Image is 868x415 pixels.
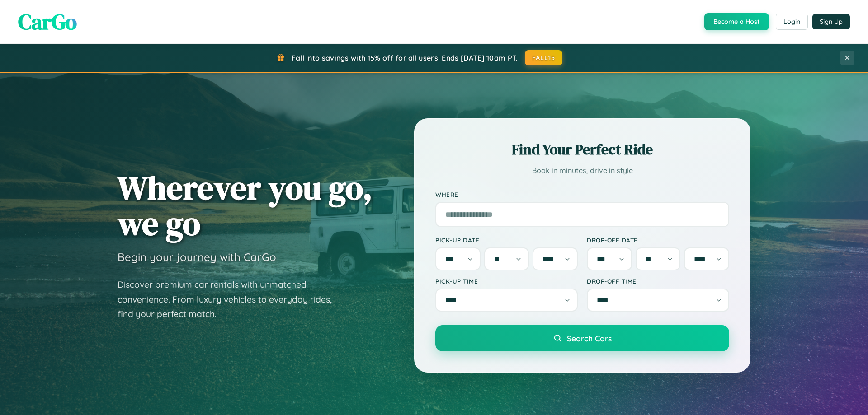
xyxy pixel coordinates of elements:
label: Pick-up Time [435,277,578,285]
span: Fall into savings with 15% off for all users! Ends [DATE] 10am PT. [292,53,518,62]
button: Become a Host [704,13,769,30]
button: Login [776,14,808,30]
button: Sign Up [812,14,850,29]
span: CarGo [18,7,77,37]
label: Drop-off Date [587,236,729,244]
button: FALL15 [525,50,563,65]
h1: Wherever you go, we go [118,170,373,241]
p: Discover premium car rentals with unmatched convenience. From luxury vehicles to everyday rides, ... [118,277,344,322]
p: Book in minutes, drive in style [435,164,729,177]
h2: Find Your Perfect Ride [435,140,729,159]
button: Search Cars [435,325,729,351]
span: Search Cars [567,333,612,343]
label: Where [435,191,729,198]
label: Drop-off Time [587,277,729,285]
h3: Begin your journey with CarGo [118,250,276,264]
label: Pick-up Date [435,236,578,244]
